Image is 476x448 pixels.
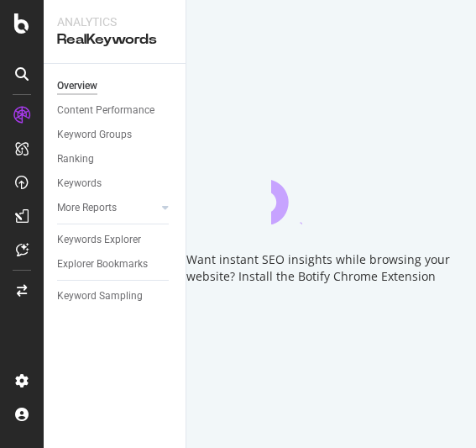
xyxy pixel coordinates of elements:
[57,231,174,249] a: Keywords Explorer
[57,287,143,305] div: Keyword Sampling
[57,13,172,30] div: Analytics
[57,102,174,119] a: Content Performance
[57,126,132,144] div: Keyword Groups
[57,30,172,50] div: RealKeywords
[57,102,154,119] div: Content Performance
[57,287,174,305] a: Keyword Sampling
[271,164,392,224] div: animation
[57,256,174,273] a: Explorer Bookmarks
[57,150,174,168] a: Ranking
[57,77,97,95] div: Overview
[57,199,157,217] a: More Reports
[57,256,148,273] div: Explorer Bookmarks
[57,77,174,95] a: Overview
[57,150,94,168] div: Ranking
[57,199,117,217] div: More Reports
[57,126,174,144] a: Keyword Groups
[57,175,174,192] a: Keywords
[57,175,102,192] div: Keywords
[57,231,141,249] div: Keywords Explorer
[186,251,476,285] div: Want instant SEO insights while browsing your website? Install the Botify Chrome Extension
